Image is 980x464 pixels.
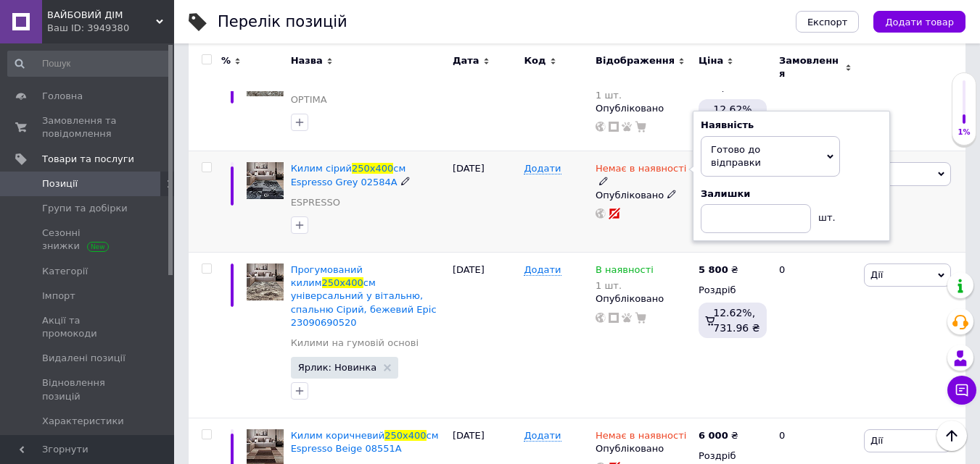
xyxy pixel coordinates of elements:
[218,14,347,30] div: Перелік позицій
[870,269,883,280] span: Дії
[699,430,728,441] b: 6 000
[524,264,561,276] span: Додати
[796,11,860,33] button: Експорт
[713,307,759,333] span: 12.62%, 731.96 ₴
[596,163,686,178] span: Немає в наявності
[596,280,654,291] div: 1 шт.
[711,144,761,168] span: Готово до відправки
[449,151,521,253] div: [DATE]
[885,17,954,28] span: Додати товар
[873,11,965,33] button: Додати товар
[596,90,691,101] div: 1 шт.
[596,189,691,202] div: Опубліковано
[699,450,767,463] div: Роздріб
[699,264,728,275] b: 5 800
[947,376,976,405] button: Чат з покупцем
[449,252,521,418] div: [DATE]
[291,163,406,187] span: см Espresso Grey 02584A
[524,163,561,174] span: Додати
[42,227,134,253] span: Сезонні знижки
[524,54,545,67] span: Код
[247,263,284,300] img: Прорезиненный ковер 250х400 см универсальный в гостиную, спальню Серый, бежевый Epic 23090690520
[291,54,323,67] span: Назва
[298,363,377,372] span: Ярлик: Новинка
[322,277,363,288] span: 250х400
[807,17,848,28] span: Експорт
[291,277,437,328] span: см універсальний у вітальню, спальню Сірий, бежевий Epic 23090690520
[701,187,882,201] div: Залишки
[42,202,128,215] span: Групи та добірки
[42,352,125,365] span: Видалені позиції
[384,430,426,441] span: 250х400
[291,163,352,174] span: Килим сірий
[596,442,691,455] div: Опубліковано
[291,163,406,187] a: Килим сірий250х400см Espresso Grey 02584A
[596,102,691,115] div: Опубліковано
[42,114,134,140] span: Замовлення та повідомлення
[596,54,675,67] span: Відображення
[524,430,561,442] span: Додати
[291,264,437,328] a: Прогумований килим250х400см універсальний у вітальню, спальню Сірий, бежевий Epic 23090690520
[596,430,686,445] span: Немає в наявності
[713,104,759,130] span: 12.62%, 946.50 ₴
[779,54,841,80] span: Замовлення
[770,252,860,418] div: 0
[47,9,156,22] span: ВАЙБОВИЙ ДІМ
[42,376,134,402] span: Відновлення позицій
[596,264,654,279] span: В наявності
[352,163,393,174] span: 250х400
[291,93,327,106] a: OPTIMA
[811,204,840,224] div: шт.
[699,284,767,297] div: Роздріб
[952,127,976,138] div: 1%
[291,337,419,350] a: Килими на гумовій основі
[291,430,439,454] a: Килим коричневий250х400см Espresso Beige 08551A
[936,421,967,451] button: Наверх
[453,54,479,67] span: Дата
[42,415,124,428] span: Характеристики
[7,51,171,77] input: Пошук
[291,196,340,209] a: ESPRESSO
[247,162,284,199] img: Ковер серый 250х400 см Espresso Grey 02584A
[699,54,723,67] span: Ціна
[42,290,75,303] span: Імпорт
[701,119,882,132] div: Наявність
[596,292,691,305] div: Опубліковано
[42,265,88,278] span: Категорії
[699,263,738,277] div: ₴
[870,435,883,446] span: Дії
[449,48,521,151] div: [DATE]
[42,153,134,166] span: Товари та послуги
[699,429,738,442] div: ₴
[42,314,134,340] span: Акції та промокоди
[291,264,363,288] span: Прогумований килим
[42,90,83,103] span: Головна
[770,48,860,151] div: 0
[42,177,78,190] span: Позиції
[291,430,385,441] span: Килим коричневий
[221,54,231,67] span: %
[47,22,174,35] div: Ваш ID: 3949380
